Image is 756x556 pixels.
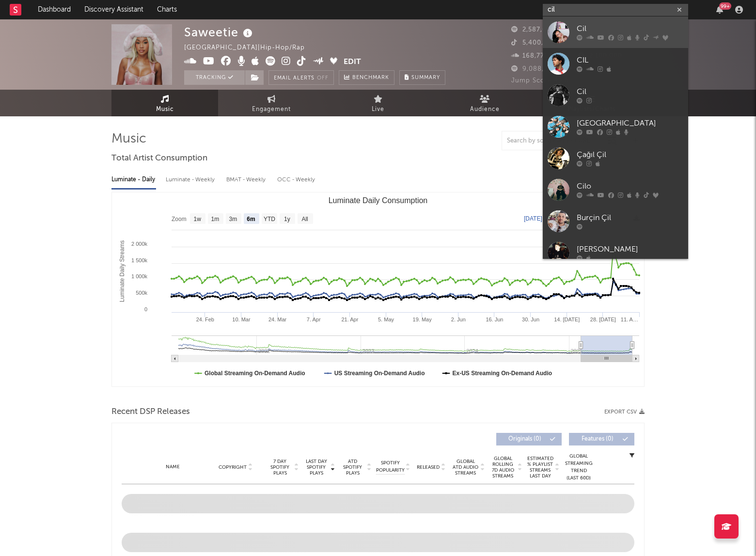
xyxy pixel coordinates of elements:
button: 99+ [716,6,723,14]
span: Recent DSP Releases [111,406,190,418]
span: Live [372,104,384,115]
text: US Streaming On-Demand Audio [334,370,425,377]
button: Email AlertsOff [268,70,334,85]
span: Engagement [252,104,291,115]
div: Çağıl Çil [577,149,683,161]
span: Global Rolling 7D Audio Streams [489,456,516,479]
span: 9,088,748 Monthly Listeners [511,66,615,72]
text: Global Streaming On-Demand Audio [205,370,305,377]
text: 7. Apr [307,317,321,322]
input: Search for artists [543,4,688,16]
div: Saweetie [184,24,255,40]
button: Edit [344,56,361,68]
span: Benchmark [352,72,389,84]
text: 0 [144,306,147,312]
text: 6m [247,216,255,222]
span: Total Artist Consumption [111,153,207,164]
text: YTD [264,216,275,222]
a: [PERSON_NAME] [543,237,688,269]
div: Luminate - Daily [111,172,156,188]
svg: Luminate Daily Consumption [112,192,644,386]
div: OCC - Weekly [277,172,316,188]
span: 5,400,000 [511,40,556,46]
div: Cil [577,86,683,98]
a: Audience [431,90,538,116]
div: 99 + [719,2,731,10]
text: [DATE] [524,215,542,222]
text: Zoom [172,216,187,222]
text: Ex-US Streaming On-Demand Audio [453,370,552,377]
div: [PERSON_NAME] [577,244,683,255]
input: Search by song name or URL [502,137,604,145]
a: Engagement [218,90,325,116]
span: 7 Day Spotify Plays [267,459,293,476]
span: Audience [470,104,500,115]
span: Music [156,104,174,115]
div: [GEOGRAPHIC_DATA] | Hip-Hop/Rap [184,42,316,54]
a: Live [325,90,431,116]
span: 2,587,036 [511,27,555,33]
button: Export CSV [604,409,645,415]
div: Global Streaming Trend (Last 60D) [564,453,593,482]
text: 5. May [378,317,394,322]
text: 3m [229,216,237,222]
a: Cil [543,79,688,111]
em: Off [317,76,329,81]
span: Spotify Popularity [376,460,405,474]
text: 19. May [413,317,432,322]
a: Çağıl Çil [543,143,688,174]
text: 1w [194,216,202,222]
span: Summary [411,75,440,80]
div: BMAT - Weekly [226,172,268,188]
text: All [301,216,308,222]
span: Estimated % Playlist Streams Last Day [527,456,553,479]
text: 24. Feb [196,317,214,322]
button: Tracking [184,70,245,85]
text: 11. A… [621,317,638,322]
div: CIL [577,55,683,66]
div: Name [141,463,205,471]
text: 1 500k [131,257,148,263]
text: 28. [DATE] [590,317,616,322]
a: Cil [543,16,688,48]
div: Luminate - Weekly [166,172,217,188]
text: 30. Jun [522,317,539,322]
div: Cil [577,23,683,35]
span: Originals ( 0 ) [503,436,547,442]
span: ATD Spotify Plays [340,459,365,476]
a: Benchmark [339,70,394,85]
text: 14. [DATE] [554,317,580,322]
a: Playlists/Charts [538,90,645,116]
span: 168,771 [511,53,548,59]
text: 21. Apr [341,317,358,322]
span: Last Day Spotify Plays [303,459,329,476]
text: Luminate Daily Consumption [329,196,428,205]
div: Cilo [577,181,683,192]
text: 2 000k [131,241,148,247]
text: 24. Mar [268,317,287,322]
a: Burçin Çil [543,206,688,237]
span: Features ( 0 ) [575,436,620,442]
text: 16. Jun [486,317,503,322]
span: Released [417,464,440,470]
a: [GEOGRAPHIC_DATA] [543,111,688,143]
span: Copyright [219,464,247,470]
text: 2. Jun [451,317,466,322]
text: 1y [284,216,290,222]
text: 10. Mar [232,317,251,322]
button: Features(0) [569,433,634,445]
a: Cilo [543,174,688,206]
text: 1m [211,216,220,222]
span: Jump Score: 49.6 [511,78,569,84]
div: Burçin Çil [577,212,683,224]
button: Summary [399,70,445,85]
span: Global ATD Audio Streams [452,459,479,476]
a: CIL [543,48,688,79]
div: [GEOGRAPHIC_DATA] [577,118,683,129]
text: 500k [136,290,147,296]
a: Music [111,90,218,116]
button: Originals(0) [496,433,562,445]
text: 1 000k [131,273,148,279]
text: Luminate Daily Streams [119,240,126,302]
